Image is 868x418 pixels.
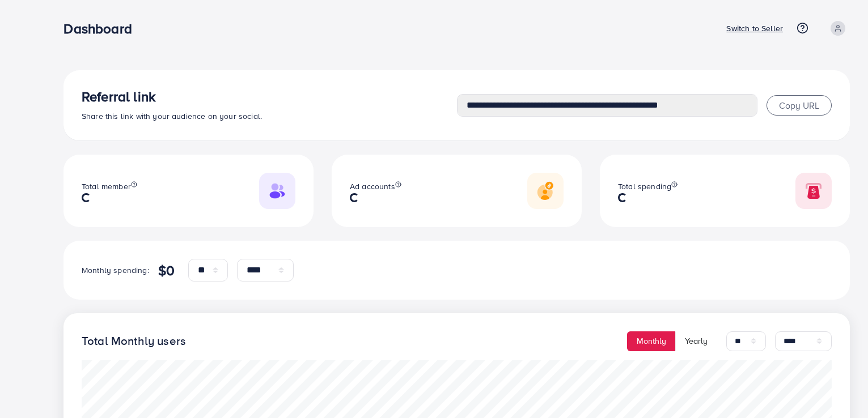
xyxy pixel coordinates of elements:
[618,181,671,192] span: Total spending
[726,22,783,35] p: Switch to Seller
[795,173,832,209] img: Responsive image
[767,95,832,116] button: Copy URL
[350,181,395,192] span: Ad accounts
[82,88,457,105] h3: Referral link
[82,263,149,277] p: Monthly spending:
[779,99,819,112] span: Copy URL
[259,173,295,209] img: Responsive image
[627,331,676,351] button: Monthly
[82,181,131,192] span: Total member
[82,110,262,122] span: Share this link with your audience on your social.
[158,262,175,279] h4: $0
[63,20,141,37] h3: Dashboard
[82,334,186,348] h4: Total Monthly users
[527,173,564,209] img: Responsive image
[675,331,717,351] button: Yearly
